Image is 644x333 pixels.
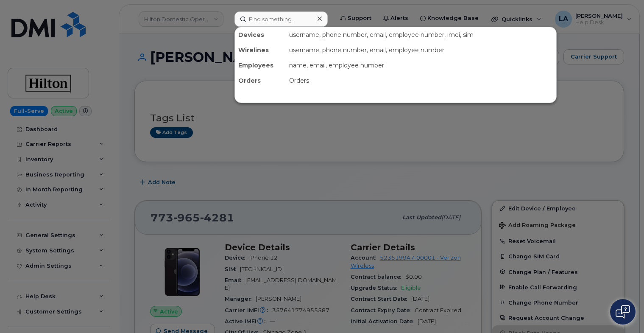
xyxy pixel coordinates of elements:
[616,305,630,319] img: Open chat
[235,42,286,58] div: Wirelines
[235,58,286,73] div: Employees
[235,27,286,42] div: Devices
[286,42,556,58] div: username, phone number, email, employee number
[286,73,556,88] div: Orders
[286,58,556,73] div: name, email, employee number
[235,73,286,88] div: Orders
[286,27,556,42] div: username, phone number, email, employee number, imei, sim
